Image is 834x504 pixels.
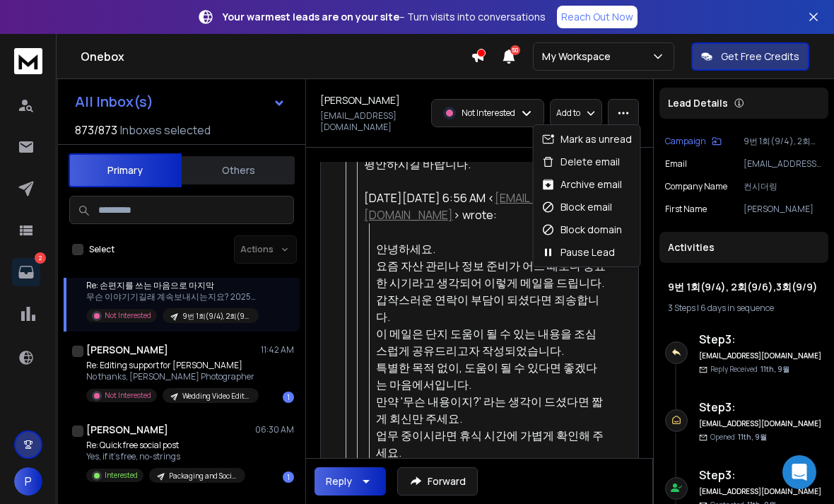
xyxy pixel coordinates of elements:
[86,371,256,382] p: No thanks, [PERSON_NAME] Photographer
[721,49,799,64] p: Get Free Credits
[283,471,294,483] div: 1
[223,10,546,24] p: – Turn visits into conversations
[665,158,687,170] p: Email
[556,107,580,119] p: Add to
[35,252,46,264] p: 2
[376,257,607,291] div: 요즘 자산 관리나 정보 준비가 어느 때보다 중요한 시기라고 생각되어 이렇게 메일을 드립니다.
[223,10,399,23] strong: Your warmest leads are on your site
[744,158,823,170] p: [EMAIL_ADDRESS][DOMAIN_NAME]
[75,122,117,139] span: 873 / 873
[14,48,42,74] img: logo
[182,391,250,402] p: Wedding Video Editing
[326,474,352,488] div: Reply
[69,153,182,187] button: Primary
[105,310,151,321] p: Not Interested
[699,486,823,497] h6: [EMAIL_ADDRESS][DOMAIN_NAME]
[542,49,616,64] p: My Workspace
[86,423,168,437] h1: [PERSON_NAME]
[710,432,767,443] p: Opened
[397,467,478,496] button: Forward
[86,280,256,291] p: Re: 손편지를 쓰는 마음으로 마지막
[14,467,42,496] span: P
[668,96,728,110] p: Lead Details
[710,364,789,375] p: Reply Received
[320,110,423,133] p: [EMAIL_ADDRESS][DOMAIN_NAME]
[376,393,607,427] div: 만약 '무슨 내용이지?' 라는 생각이 드셨다면 짧게 회신만 주세요.
[542,200,612,214] div: Block email
[699,418,823,429] h6: [EMAIL_ADDRESS][DOMAIN_NAME]
[364,189,607,223] div: [DATE][DATE] 6:56 AM < > wrote:
[86,451,245,462] p: Yes, if it's free, no-strings
[782,455,816,489] div: Open Intercom Messenger
[86,291,256,303] p: 무슨 이야기기길래 계속보내시는지요? 2025년 9월
[376,359,607,393] div: 특별한 목적 없이, 도움이 될 수 있다면 좋겠다는 마음에서입니다.
[665,136,706,147] p: Campaign
[542,155,620,169] div: Delete email
[542,177,622,192] div: Archive email
[699,351,823,361] h6: [EMAIL_ADDRESS][DOMAIN_NAME]
[320,93,400,107] h1: [PERSON_NAME]
[86,440,245,451] p: Re: Quick free social post
[744,136,823,147] p: 9번 1회(9/4), 2회(9/6),3회(9/9)
[665,181,727,192] p: Company Name
[699,331,823,348] h6: Step 3 :
[699,467,823,484] h6: Step 3 :
[376,291,607,325] div: 갑작스러운 연락이 부담이 되셨다면 죄송합니다.
[255,424,294,435] p: 06:30 AM
[542,132,632,146] div: Mark as unread
[700,302,774,314] span: 6 days in sequence
[182,311,250,322] p: 9번 1회(9/4), 2회(9/6),3회(9/9)
[105,390,151,401] p: Not Interested
[668,303,820,314] div: |
[744,204,823,215] p: [PERSON_NAME]
[89,244,114,255] label: Select
[169,471,237,481] p: Packaging and Social Media Design
[760,364,789,374] span: 11th, 9월
[665,204,707,215] p: First Name
[105,470,138,481] p: Interested
[81,48,471,65] h1: Onebox
[120,122,211,139] h3: Inboxes selected
[542,245,615,259] div: Pause Lead
[744,181,823,192] p: 컨시더링
[376,240,607,257] div: 안녕하세요.
[542,223,622,237] div: Block domain
[668,302,695,314] span: 3 Steps
[86,343,168,357] h1: [PERSON_NAME]
[668,280,820,294] h1: 9번 1회(9/4), 2회(9/6),3회(9/9)
[283,392,294,403] div: 1
[182,155,295,186] button: Others
[510,45,520,55] span: 50
[376,325,607,359] div: 이 메일은 단지 도움이 될 수 있는 내용을 조심스럽게 공유드리고자 작성되었습니다.
[462,107,515,119] p: Not Interested
[75,95,153,109] h1: All Inbox(s)
[561,10,633,24] p: Reach Out Now
[86,360,256,371] p: Re: Editing support for [PERSON_NAME]
[699,399,823,416] h6: Step 3 :
[738,432,767,442] span: 11th, 9월
[261,344,294,356] p: 11:42 AM
[659,232,828,263] div: Activities
[376,427,607,461] div: 업무 중이시라면 휴식 시간에 가볍게 확인해 주세요.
